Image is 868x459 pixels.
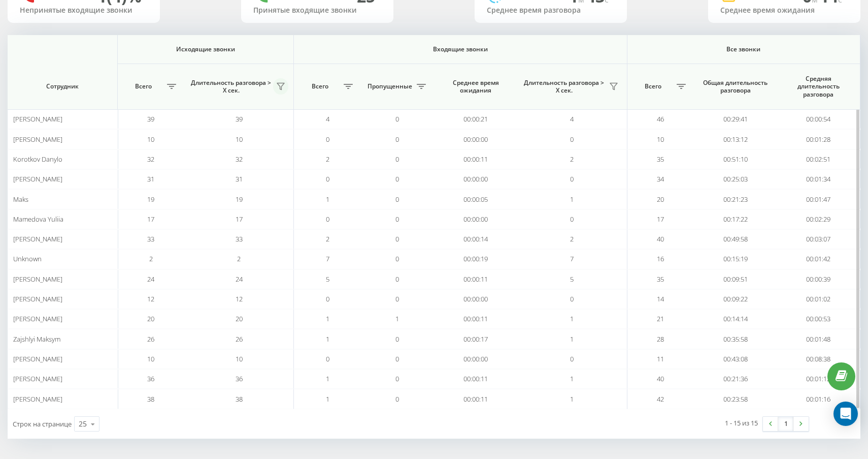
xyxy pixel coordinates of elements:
span: 12 [147,294,154,303]
span: [PERSON_NAME] [13,394,62,404]
span: 0 [395,155,399,164]
td: 00:35:58 [694,329,777,349]
span: Всего [123,82,164,90]
span: 38 [236,394,243,404]
td: 00:15:19 [694,249,777,269]
span: 0 [395,195,399,204]
span: 17 [147,215,154,224]
span: [PERSON_NAME] [13,294,62,303]
span: 10 [147,354,154,363]
span: Mamedova Yuliia [13,215,63,224]
span: 39 [236,114,243,124]
span: 1 [326,334,329,344]
span: 24 [236,274,243,284]
span: 46 [657,114,664,124]
td: 00:14:14 [694,309,777,329]
span: 2 [237,254,241,263]
td: 00:00:05 [434,189,517,209]
span: 12 [236,294,243,303]
span: Входящие звонки [315,45,606,53]
span: 31 [236,174,243,183]
td: 00:00:11 [434,269,517,289]
span: 7 [326,254,329,263]
span: Сотрудник [18,82,107,90]
span: 0 [570,354,574,363]
span: 2 [326,234,329,243]
span: 36 [147,374,154,383]
span: [PERSON_NAME] [13,354,62,363]
span: 4 [326,114,329,124]
span: 17 [236,215,243,224]
span: 1 [570,374,574,383]
td: 00:43:08 [694,349,777,369]
span: 32 [147,155,154,164]
span: 0 [395,135,399,144]
td: 00:01:48 [777,329,860,349]
span: 5 [570,274,574,284]
td: 00:01:47 [777,189,860,209]
span: 26 [236,334,243,344]
td: 00:01:34 [777,169,860,189]
span: Все звонки [644,45,844,53]
span: 4 [570,114,574,124]
div: Среднее время разговора [487,6,615,15]
span: 1 [326,195,329,204]
span: 0 [395,114,399,124]
span: 26 [147,334,154,344]
td: 00:00:54 [777,109,860,129]
span: 0 [395,174,399,183]
span: Среднее время ожидания [443,79,509,95]
span: Пропущенные [366,82,414,90]
span: Длительность разговора > Х сек. [522,79,606,95]
span: [PERSON_NAME] [13,174,62,183]
td: 00:02:29 [777,209,860,229]
td: 00:02:51 [777,149,860,169]
td: 00:09:51 [694,269,777,289]
span: 0 [395,334,399,344]
td: 00:00:00 [434,209,517,229]
td: 00:00:17 [434,329,517,349]
td: 00:03:07 [777,229,860,249]
span: 0 [570,135,574,144]
span: [PERSON_NAME] [13,374,62,383]
td: 00:51:10 [694,149,777,169]
span: Средняя длительность разговора [786,75,851,99]
span: 10 [657,135,664,144]
span: 40 [657,374,664,383]
span: 11 [657,354,664,363]
span: 33 [147,234,154,243]
span: [PERSON_NAME] [13,234,62,243]
span: 21 [657,314,664,323]
td: 00:21:36 [694,369,777,389]
td: 00:01:42 [777,249,860,269]
span: 34 [657,174,664,183]
span: [PERSON_NAME] [13,274,62,284]
span: 0 [395,354,399,363]
span: 40 [657,234,664,243]
span: 20 [236,314,243,323]
td: 00:00:00 [434,349,517,369]
div: Open Intercom Messenger [833,402,858,426]
span: Всего [299,82,340,90]
td: 00:08:38 [777,349,860,369]
span: 0 [570,174,574,183]
span: 32 [236,155,243,164]
span: 0 [326,294,329,303]
span: 1 [570,314,574,323]
span: Строк на странице [13,419,72,429]
td: 00:49:58 [694,229,777,249]
td: 00:23:58 [694,389,777,409]
td: 00:17:22 [694,209,777,229]
span: 20 [657,195,664,204]
span: 0 [326,174,329,183]
span: Maks [13,195,28,204]
span: 0 [395,394,399,404]
td: 00:25:03 [694,169,777,189]
div: Принятые входящие звонки [253,6,381,15]
span: 20 [147,314,154,323]
span: 0 [395,254,399,263]
span: 42 [657,394,664,404]
span: 0 [570,215,574,224]
td: 00:00:11 [434,309,517,329]
div: 1 - 15 из 15 [725,418,758,428]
